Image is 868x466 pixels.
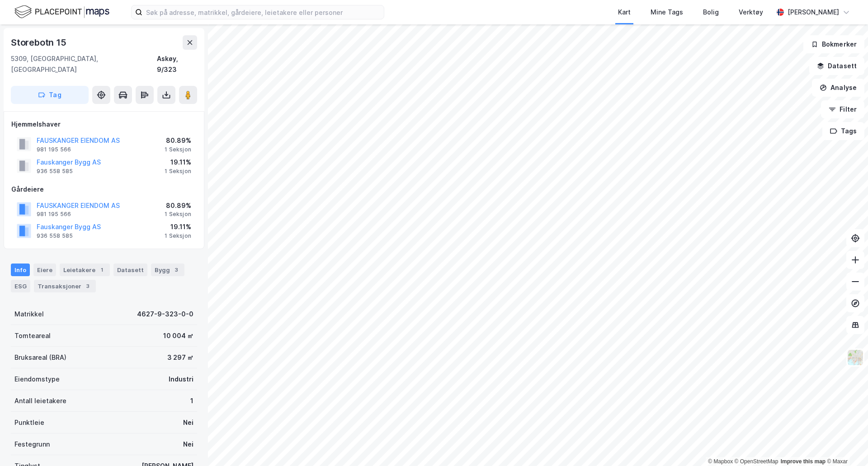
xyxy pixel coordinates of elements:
a: Improve this map [781,458,826,465]
img: logo.f888ab2527a4732fd821a326f86c7f29.svg [14,4,109,20]
div: 3 [83,282,92,291]
div: Nei [183,417,193,428]
div: Antall leietakere [14,395,66,406]
div: Storebotn 15 [11,35,68,50]
iframe: Chat Widget [823,423,868,466]
div: Tomteareal [14,330,51,341]
div: Askøy, 9/323 [157,53,197,75]
div: 936 558 585 [37,232,73,240]
div: Festegrunn [14,439,50,450]
div: Punktleie [14,417,44,428]
div: 981 195 566 [37,211,71,218]
a: Mapbox [708,458,733,465]
div: Bruksareal (BRA) [14,352,66,363]
div: 1 [190,395,193,406]
div: Gårdeiere [11,184,197,195]
div: Datasett [113,264,147,276]
div: 3 297 ㎡ [167,352,193,363]
div: 936 558 585 [37,168,73,175]
div: Eiendomstype [14,374,60,385]
button: Filter [821,100,864,118]
div: [PERSON_NAME] [788,7,839,18]
button: Tags [822,122,864,140]
button: Tag [11,86,89,104]
div: Kontrollprogram for chat [823,423,868,466]
div: ESG [11,280,30,292]
div: 19.11% [165,157,191,168]
div: 1 [97,265,106,274]
div: 4627-9-323-0-0 [137,309,193,320]
div: Leietakere [60,264,110,276]
div: 5309, [GEOGRAPHIC_DATA], [GEOGRAPHIC_DATA] [11,53,157,75]
div: Hjemmelshaver [11,119,197,130]
div: 19.11% [165,221,191,232]
div: 10 004 ㎡ [163,330,193,341]
img: Z [847,349,864,366]
button: Analyse [812,79,864,97]
div: Matrikkel [14,309,44,320]
div: Nei [183,439,193,450]
div: 3 [172,265,181,274]
div: Verktøy [739,7,763,18]
div: Bolig [703,7,719,18]
div: Industri [169,374,193,385]
div: Mine Tags [651,7,683,18]
div: Kart [618,7,631,18]
div: 80.89% [165,200,191,211]
button: Bokmerker [803,35,864,53]
button: Datasett [809,57,864,75]
div: Info [11,264,30,276]
div: 80.89% [165,135,191,146]
div: 1 Seksjon [165,168,191,175]
div: Transaksjoner [34,280,96,292]
a: OpenStreetMap [735,458,778,465]
div: 981 195 566 [37,146,71,153]
div: 1 Seksjon [165,211,191,218]
input: Søk på adresse, matrikkel, gårdeiere, leietakere eller personer [142,5,384,19]
div: Bygg [151,264,184,276]
div: 1 Seksjon [165,232,191,240]
div: Eiere [33,264,56,276]
div: 1 Seksjon [165,146,191,153]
